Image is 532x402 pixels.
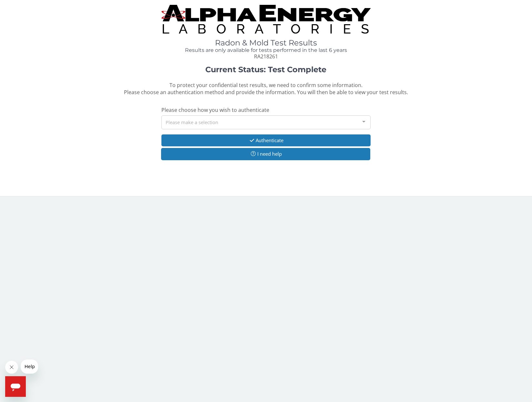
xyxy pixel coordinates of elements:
[161,148,370,160] button: I need help
[5,376,26,397] iframe: Button to launch messaging window
[161,134,370,146] button: Authenticate
[161,5,370,34] img: TightCrop.jpg
[166,118,218,126] span: Please make a selection
[161,39,370,47] h1: Radon & Mold Test Results
[205,65,326,74] strong: Current Status: Test Complete
[5,361,18,374] iframe: Close message
[254,53,278,60] span: RA218261
[161,106,269,113] span: Please choose how you wish to authenticate
[124,82,408,96] span: To protect your confidential test results, we need to confirm some information. Please choose an ...
[161,47,370,53] h4: Results are only available for tests performed in the last 6 years
[21,359,38,374] iframe: Message from company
